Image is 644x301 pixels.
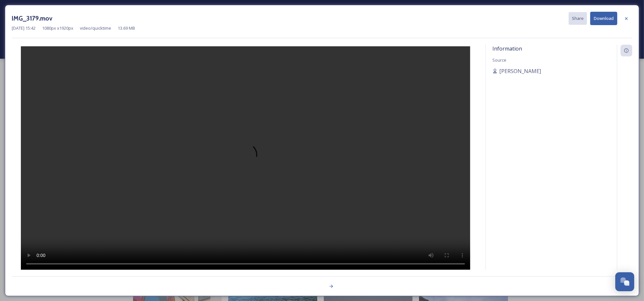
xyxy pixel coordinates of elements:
[80,25,111,31] span: video/quicktime
[569,12,587,25] button: Share
[492,57,506,63] span: Source
[492,45,522,52] span: Information
[499,67,541,75] span: [PERSON_NAME]
[615,272,634,291] button: Open Chat
[12,25,36,31] span: [DATE] 15:42
[42,25,73,31] span: 1080 px x 1920 px
[12,14,52,23] h3: IMG_3179.mov
[118,25,135,31] span: 13.69 MB
[590,12,617,25] button: Download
